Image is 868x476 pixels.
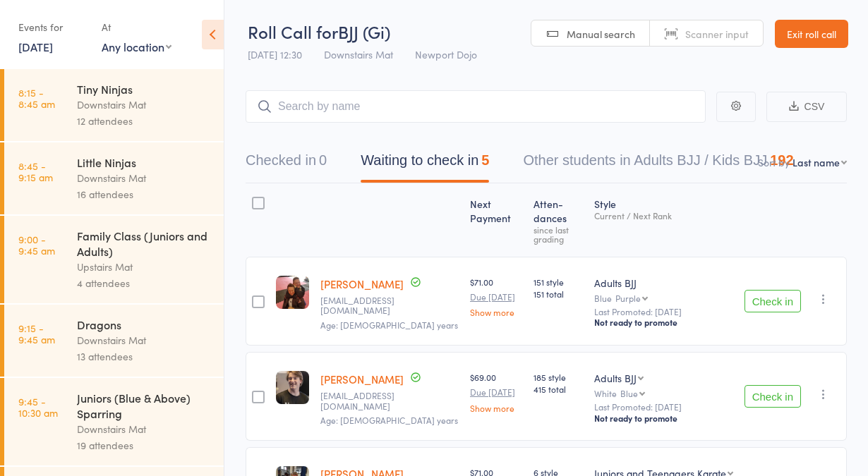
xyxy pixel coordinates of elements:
span: Manual search [567,27,635,41]
a: [DATE] [18,39,53,54]
div: Purple [615,293,641,303]
div: Downstairs Mat [77,170,212,186]
span: BJJ (Gi) [338,20,390,43]
a: 9:45 -10:30 amJuniors (Blue & Above) SparringDownstairs Mat19 attendees [4,378,224,465]
div: Downstairs Mat [77,332,212,348]
button: Checked in0 [246,145,327,183]
a: 8:45 -9:15 amLittle NinjasDownstairs Mat16 attendees [4,142,224,214]
a: 9:15 -9:45 amDragonsDownstairs Mat13 attendees [4,305,224,377]
div: Atten­dances [528,190,589,250]
a: [PERSON_NAME] [320,372,404,386]
div: 16 attendees [77,186,212,202]
div: 19 attendees [77,437,212,453]
div: 192 [770,152,793,168]
div: Little Ninjas [77,154,212,170]
div: Adults BJJ [594,371,637,385]
span: Age: [DEMOGRAPHIC_DATA] years [320,414,458,426]
span: Roll Call for [248,20,338,43]
small: Due [DATE] [470,387,522,397]
div: $71.00 [470,276,522,317]
div: since last grading [534,225,583,243]
label: Sort by [758,155,790,169]
button: Check in [745,385,801,408]
div: At [102,16,171,39]
button: Other students in Adults BJJ / Kids BJJ192 [523,145,793,183]
button: CSV [766,92,847,122]
a: Exit roll call [775,20,848,48]
a: 9:00 -9:45 amFamily Class (Juniors and Adults)Upstairs Mat4 attendees [4,216,224,303]
small: Last Promoted: [DATE] [594,402,733,412]
img: image1730786227.png [276,371,309,404]
time: 8:45 - 9:15 am [18,160,53,183]
small: Due [DATE] [470,292,522,302]
div: Upstairs Mat [77,259,212,275]
div: White [594,389,733,398]
div: Not ready to promote [594,413,733,424]
div: Next Payment [464,190,528,250]
a: [PERSON_NAME] [320,276,404,291]
time: 9:45 - 10:30 am [18,396,58,418]
div: Blue [620,389,638,398]
div: 13 attendees [77,348,212,365]
div: 12 attendees [77,113,212,129]
span: 185 style [534,371,583,383]
div: $69.00 [470,371,522,412]
a: 8:15 -8:45 amTiny NinjasDownstairs Mat12 attendees [4,69,224,141]
div: Family Class (Juniors and Adults) [77,228,212,259]
div: Current / Next Rank [594,211,733,220]
a: Show more [470,403,522,413]
div: Adults BJJ [594,276,733,290]
div: Downstairs Mat [77,97,212,113]
span: Age: [DEMOGRAPHIC_DATA] years [320,319,458,331]
div: 4 attendees [77,275,212,291]
small: Aidan.Loughlin2@gmail.com [320,391,459,411]
span: 151 total [534,288,583,300]
div: Dragons [77,317,212,332]
time: 9:00 - 9:45 am [18,233,55,256]
input: Search by name [246,90,706,123]
span: [DATE] 12:30 [248,47,302,61]
button: Check in [745,290,801,312]
small: email.jasondowns@gmail.com [320,295,459,316]
div: Not ready to promote [594,317,733,328]
div: 0 [319,152,327,168]
time: 8:15 - 8:45 am [18,87,55,109]
div: Style [589,190,739,250]
div: Downstairs Mat [77,421,212,437]
time: 9:15 - 9:45 am [18,322,55,345]
button: Waiting to check in5 [361,145,489,183]
div: Last name [792,155,840,169]
span: Newport Dojo [415,47,477,61]
div: Events for [18,16,88,39]
div: Juniors (Blue & Above) Sparring [77,390,212,421]
span: Downstairs Mat [324,47,393,61]
div: Tiny Ninjas [77,81,212,97]
span: 415 total [534,383,583,395]
div: Any location [102,39,171,54]
span: Scanner input [685,27,749,41]
img: image1616810445.png [276,276,309,309]
div: Blue [594,293,733,303]
a: Show more [470,307,522,317]
span: 151 style [534,276,583,288]
small: Last Promoted: [DATE] [594,307,733,317]
div: 5 [481,152,489,168]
